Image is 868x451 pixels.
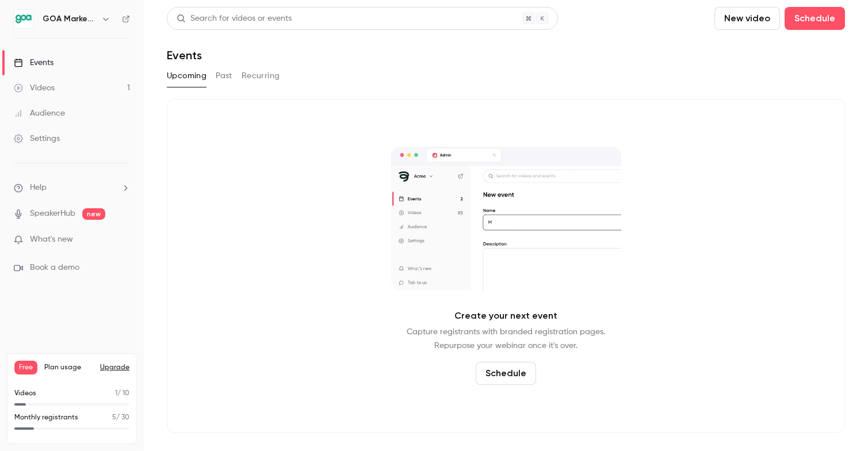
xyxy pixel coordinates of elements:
[407,325,605,353] p: Capture registrants with branded registration pages. Repurpose your webinar once it's over.
[14,57,53,68] div: Events
[14,388,36,399] p: Videos
[14,108,65,119] div: Audience
[30,262,79,274] span: Book a demo
[714,7,780,30] button: New video
[30,208,75,220] a: SpeakerHub
[14,361,37,374] span: Free
[112,414,116,421] span: 5
[82,208,105,220] span: new
[30,234,73,246] span: What's new
[14,412,78,423] p: Monthly registrants
[14,10,33,28] img: GOA Marketing
[476,362,536,385] button: Schedule
[112,412,129,423] p: / 30
[216,67,232,85] button: Past
[454,309,557,323] p: Create your next event
[116,235,130,245] iframe: Noticeable Trigger
[30,182,47,194] span: Help
[785,7,845,30] button: Schedule
[100,363,129,372] button: Upgrade
[242,67,280,85] button: Recurring
[14,82,55,94] div: Videos
[44,363,93,372] span: Plan usage
[177,13,292,25] div: Search for videos or events
[167,48,202,62] h1: Events
[115,390,117,397] span: 1
[14,182,130,194] li: help-dropdown-opener
[14,133,60,144] div: Settings
[167,67,207,85] button: Upcoming
[115,388,129,399] p: / 10
[43,13,97,25] h6: GOA Marketing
